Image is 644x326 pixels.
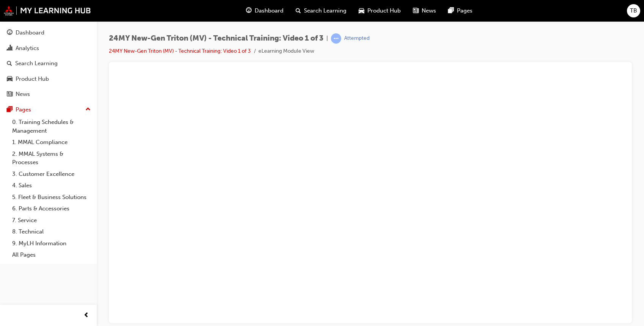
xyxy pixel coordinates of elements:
[3,72,94,86] a: Product Hub
[16,44,39,53] div: Analytics
[83,311,89,320] span: prev-icon
[9,180,94,191] a: 4. Sales
[3,41,94,55] a: Analytics
[109,34,323,43] span: 24MY New-Gen Triton (MV) - Technical Training: Video 1 of 3
[3,56,94,71] a: Search Learning
[9,116,94,136] a: 0. Training Schedules & Management
[3,103,94,117] button: Pages
[9,226,94,238] a: 8. Technical
[353,3,407,19] a: car-iconProduct Hub
[85,105,91,114] span: up-icon
[15,59,58,68] div: Search Learning
[422,6,436,15] span: News
[326,34,328,43] span: |
[457,6,472,15] span: Pages
[9,249,94,261] a: All Pages
[359,6,364,16] span: car-icon
[258,47,314,56] li: eLearning Module View
[7,45,13,52] span: chart-icon
[246,6,252,16] span: guage-icon
[9,238,94,249] a: 9. MyLH Information
[9,203,94,215] a: 6. Parts & Accessories
[16,75,49,83] div: Product Hub
[109,48,251,54] a: 24MY New-Gen Triton (MV) - Technical Training: Video 1 of 3
[7,30,13,36] span: guage-icon
[9,148,94,168] a: 2. MMAL Systems & Processes
[7,91,13,98] span: news-icon
[9,191,94,203] a: 5. Fleet & Business Solutions
[442,3,479,19] a: pages-iconPages
[3,24,94,103] button: DashboardAnalyticsSearch LearningProduct HubNews
[331,33,341,44] span: learningRecordVerb_ATTEMPT-icon
[16,28,44,37] div: Dashboard
[290,3,353,19] a: search-iconSearch Learning
[7,107,13,113] span: pages-icon
[9,215,94,226] a: 7. Service
[413,6,419,16] span: news-icon
[407,3,442,19] a: news-iconNews
[7,60,12,67] span: search-icon
[3,26,94,40] a: Dashboard
[627,4,640,17] button: TB
[448,6,454,16] span: pages-icon
[7,76,13,83] span: car-icon
[16,90,30,99] div: News
[16,105,31,114] div: Pages
[240,3,290,19] a: guage-iconDashboard
[9,136,94,148] a: 1. MMAL Compliance
[344,35,370,42] div: Attempted
[4,6,91,16] img: mmal
[3,87,94,101] a: News
[304,6,346,15] span: Search Learning
[367,6,401,15] span: Product Hub
[255,6,283,15] span: Dashboard
[630,6,637,15] span: TB
[296,6,301,16] span: search-icon
[9,168,94,180] a: 3. Customer Excellence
